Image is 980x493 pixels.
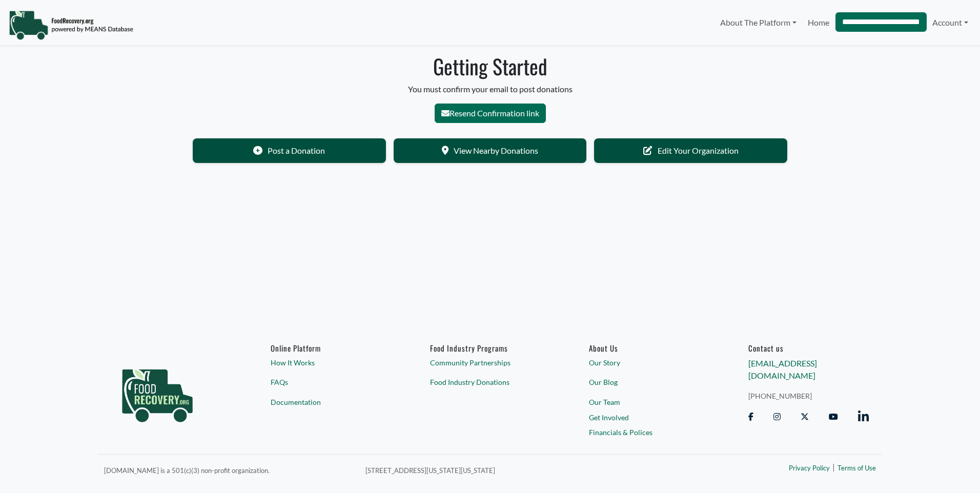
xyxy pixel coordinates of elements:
[802,12,835,33] a: Home
[193,138,386,163] a: Post a Donation
[748,358,817,380] a: [EMAIL_ADDRESS][DOMAIN_NAME]
[589,343,709,353] a: About Us
[271,397,391,407] a: Documentation
[838,464,876,474] a: Terms of Use
[111,343,203,441] img: food_recovery_green_logo-76242d7a27de7ed26b67be613a865d9c9037ba317089b267e0515145e5e51427.png
[271,377,391,387] a: FAQs
[589,427,709,438] a: Financials & Polices
[430,377,550,387] a: Food Industry Donations
[271,357,391,368] a: How It Works
[589,412,709,423] a: Get Involved
[435,104,546,123] button: Resend Confirmation link
[748,391,869,401] a: [PHONE_NUMBER]
[430,343,550,353] h6: Food Industry Programs
[430,357,550,368] a: Community Partnerships
[158,83,822,95] p: You must confirm your email to post donations
[589,397,709,407] a: Our Team
[589,357,709,368] a: Our Story
[589,377,709,387] a: Our Blog
[927,12,974,33] a: Account
[271,343,391,353] h6: Online Platform
[394,138,587,163] a: View Nearby Donations
[594,138,787,163] a: Edit Your Organization
[158,54,822,78] h1: Getting Started
[104,464,353,476] p: [DOMAIN_NAME] is a 501(c)(3) non-profit organization.
[832,461,835,474] span: |
[9,10,133,40] img: NavigationLogo_FoodRecovery-91c16205cd0af1ed486a0f1a7774a6544ea792ac00100771e7dd3ec7c0e58e41.png
[365,464,680,476] p: [STREET_ADDRESS][US_STATE][US_STATE]
[714,12,802,33] a: About The Platform
[748,343,869,353] h6: Contact us
[789,464,830,474] a: Privacy Policy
